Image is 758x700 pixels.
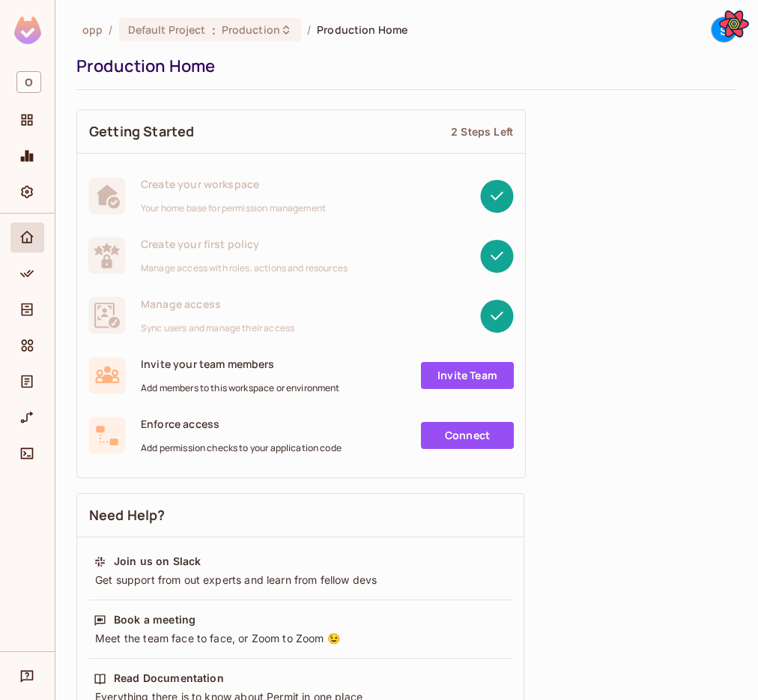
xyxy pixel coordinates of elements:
span: : [211,24,216,36]
span: Getting Started [89,122,194,141]
div: 2 Steps Left [451,124,513,139]
a: Invite Team [421,362,514,389]
li: / [109,22,112,37]
span: Create your workspace [141,177,326,191]
div: Help & Updates [10,661,44,691]
div: Connect [10,438,44,468]
div: Join us on Slack [114,554,201,569]
div: s [711,16,737,43]
span: Sync users and manage their access [141,322,294,334]
span: O [16,71,41,93]
span: Create your first policy [141,237,348,251]
span: Production Home [317,22,407,37]
span: Your home base for permission management [141,202,326,214]
div: Read Documentation [114,671,224,686]
div: Elements [10,331,44,360]
span: Add permission checks to your application code [141,442,342,454]
div: Monitoring [10,141,44,171]
span: the active workspace [82,22,103,37]
span: Add members to this workspace or environment [141,382,340,394]
img: SReyMgAAAABJRU5ErkJggg== [14,16,41,44]
span: Default Project [128,22,206,37]
div: Production Home [76,55,730,77]
div: Home [10,223,44,253]
div: Audit Log [10,366,44,396]
li: / [307,22,311,37]
div: Meet the team face to face, or Zoom to Zoom 😉 [94,631,507,646]
div: Policy [10,259,44,289]
span: Manage access [141,297,294,311]
div: Book a meeting [114,612,195,627]
div: Projects [10,105,44,135]
a: Connect [421,422,514,449]
div: Workspace: opp [10,65,44,99]
span: Manage access with roles, actions and resources [141,262,348,274]
span: Invite your team members [141,357,340,371]
div: URL Mapping [10,402,44,432]
div: Directory [10,295,44,325]
span: Production [222,22,280,37]
button: Open React Query Devtools [719,9,749,39]
div: Settings [10,177,44,207]
span: Need Help? [89,506,166,525]
div: Get support from out experts and learn from fellow devs [94,573,507,588]
span: Enforce access [141,417,342,431]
